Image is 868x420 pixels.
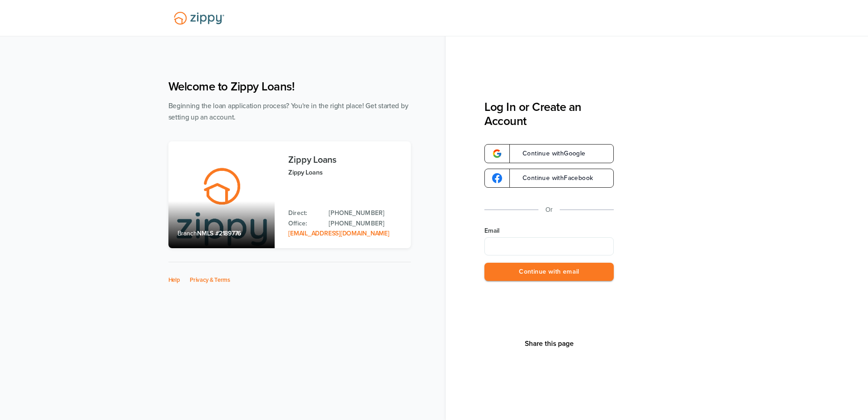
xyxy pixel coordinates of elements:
[484,226,614,235] label: Email
[288,219,320,229] p: Office:
[329,208,401,218] a: Direct Phone: 512-975-2947
[484,100,614,128] h3: Log In or Create an Account
[484,144,614,163] a: google-logoContinue withGoogle
[168,8,230,29] img: Lender Logo
[288,155,401,165] h3: Zippy Loans
[168,80,411,94] h1: Welcome to Zippy Loans!
[168,276,180,284] a: Help
[492,173,502,183] img: google-logo
[178,230,197,237] span: Branch
[484,169,614,188] a: google-logoContinue withFacebook
[522,339,577,348] button: Share This Page
[288,230,389,237] a: Email Address: zippyguide@zippymh.com
[513,175,593,181] span: Continue with Facebook
[484,263,614,281] button: Continue with email
[288,167,401,178] p: Zippy Loans
[190,276,230,284] a: Privacy & Terms
[168,102,409,121] span: Beginning the loan application process? You're in the right place! Get started by setting up an a...
[197,230,241,237] span: NMLS #2189776
[513,150,586,157] span: Continue with Google
[492,149,502,159] img: google-logo
[288,208,320,218] p: Direct:
[546,204,553,215] p: Or
[329,219,401,229] a: Office Phone: 512-975-2947
[484,237,614,255] input: Email Address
